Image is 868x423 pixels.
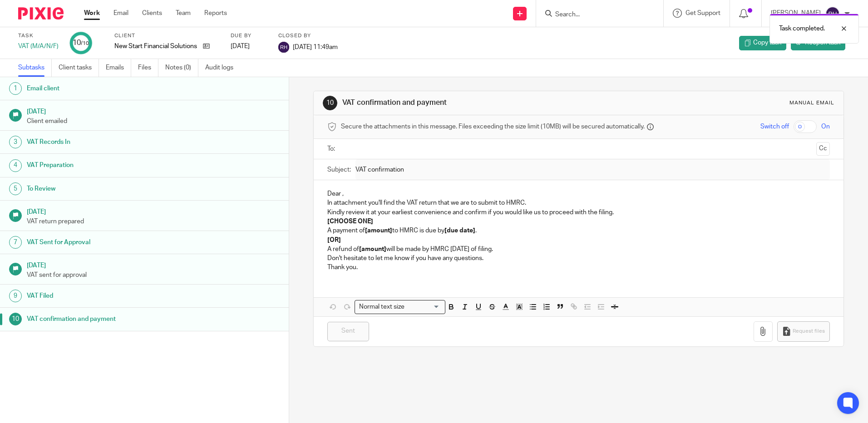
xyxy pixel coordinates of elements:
[9,182,22,195] div: 5
[359,246,386,252] strong: [amount]
[27,312,196,326] h1: VAT confirmation and payment
[327,263,829,272] p: Thank you.
[165,59,198,77] a: Notes (0)
[9,159,22,172] div: 4
[27,217,280,226] p: VAT return prepared
[327,218,373,225] strong: [CHOOSE ONE]
[205,59,240,77] a: Audit logs
[27,236,196,249] h1: VAT Sent for Approval
[18,42,59,51] div: VAT (M/A/N/F)
[444,227,475,234] strong: [due date]
[204,9,227,18] a: Reports
[231,32,267,39] label: Due by
[327,189,829,198] p: Dear ,
[73,38,89,48] div: 10
[27,105,280,116] h1: [DATE]
[278,32,338,39] label: Closed by
[27,135,196,149] h1: VAT Records In
[789,99,834,107] div: Manual email
[27,259,280,270] h1: [DATE]
[114,32,219,39] label: Client
[27,271,280,280] p: VAT sent for approval
[231,42,267,51] div: [DATE]
[81,41,89,46] small: /10
[278,42,289,53] img: svg%3E
[327,245,829,254] p: A refund of will be made by HMRC [DATE] of filing.
[18,7,64,20] img: Pixie
[84,9,100,18] a: Work
[323,96,337,110] div: 10
[327,144,337,153] label: To:
[27,82,196,95] h1: Email client
[327,254,829,263] p: Don't hesitate to let me know if you have any questions.
[113,9,128,18] a: Email
[793,328,825,335] span: Request files
[816,142,830,156] button: Cc
[114,42,198,51] p: New Start Financial Solutions Ltd
[27,289,196,303] h1: VAT Filed
[327,198,829,207] p: In attachment you'll find the VAT return that we are to submit to HMRC.
[27,182,196,196] h1: To Review
[407,302,440,312] input: Search for option
[176,9,191,18] a: Team
[59,59,99,77] a: Client tasks
[342,98,598,108] h1: VAT confirmation and payment
[355,300,445,314] div: Search for option
[9,136,22,148] div: 3
[293,44,338,50] span: [DATE] 11:49am
[27,158,196,172] h1: VAT Preparation
[27,205,280,216] h1: [DATE]
[18,59,52,77] a: Subtasks
[327,237,341,243] strong: [OR]
[27,117,280,126] p: Client emailed
[777,321,830,342] button: Request files
[9,236,22,249] div: 7
[779,24,825,33] p: Task completed.
[106,59,131,77] a: Emails
[9,82,22,95] div: 1
[327,165,351,174] label: Subject:
[341,122,645,131] span: Secure the attachments in this message. Files exceeding the size limit (10MB) will be secured aut...
[9,290,22,302] div: 9
[18,32,59,39] label: Task
[825,6,840,21] img: svg%3E
[357,302,406,312] span: Normal text size
[760,122,789,131] span: Switch off
[365,227,392,234] strong: [amount]
[821,122,830,131] span: On
[142,9,162,18] a: Clients
[138,59,158,77] a: Files
[9,313,22,325] div: 10
[327,322,369,341] input: Sent
[327,226,829,235] p: A payment of to HMRC is due by .
[327,208,829,217] p: Kindly review it at your earliest convenience and confirm if you would like us to proceed with th...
